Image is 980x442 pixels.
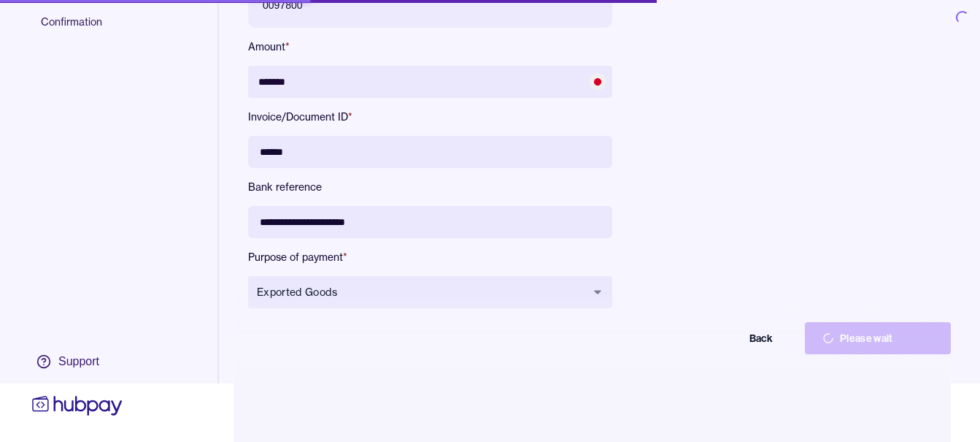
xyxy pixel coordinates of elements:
a: Support [29,346,126,377]
label: Amount [248,39,612,54]
label: Bank reference [248,180,612,194]
span: Confirmation [41,15,158,41]
label: Purpose of payment [248,250,612,264]
button: Back [644,322,790,354]
label: Invoice/Document ID [248,110,612,124]
div: Support [58,354,99,370]
span: Exported Goods [257,285,586,300]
